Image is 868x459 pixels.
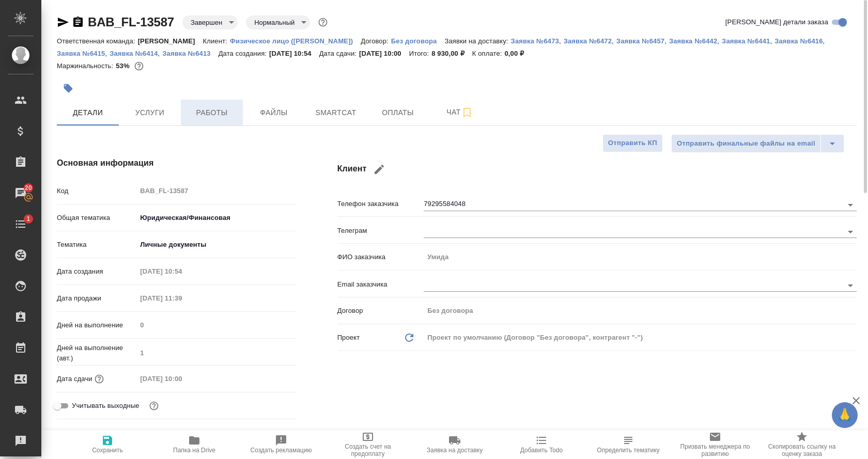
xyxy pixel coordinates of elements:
button: Заявка №6416 [774,36,823,46]
button: Заявка №6414 [110,49,158,59]
p: Дней на выполнение (авт.) [57,343,136,363]
input: Пустое поле [136,291,227,306]
button: 4157.58 RUB; [132,59,146,73]
a: Физическое лицо ([PERSON_NAME]) [230,36,361,45]
p: Заявка №6472 [564,37,612,45]
button: Создать счет на предоплату [324,430,411,459]
p: Заявка №6473 [511,37,559,45]
button: Доп статусы указывают на важность/срочность заказа [316,15,330,29]
a: BAB_FL-13587 [88,15,174,29]
p: Код [57,186,136,196]
p: Дата создания [57,266,136,277]
button: Open [843,225,858,239]
input: Пустое поле [424,249,857,264]
div: Проект по умолчанию (Договор "Без договора", контрагент "-") [424,329,857,346]
span: Услуги [125,106,175,119]
p: Тематика [57,240,136,250]
div: Завершен [246,15,310,29]
input: Пустое поле [136,371,227,386]
button: Заявка №6415 [57,49,105,59]
p: ФИО заказчика [337,252,424,262]
button: Заявка №6473 [511,36,559,46]
input: Пустое поле [424,303,857,318]
p: Email заказчика [337,279,424,290]
button: Папка на Drive [151,430,238,459]
p: , [770,37,774,45]
span: Чат [435,106,485,119]
p: К оплате: [472,50,505,57]
button: Заявка №6442 [669,36,717,46]
span: Заявка на доставку [427,447,483,454]
p: , [612,37,616,45]
input: Пустое поле [136,264,227,279]
button: Заявка на доставку [411,430,498,459]
div: split button [671,134,844,153]
span: 🙏 [836,404,854,426]
p: Заявка №6457 [616,37,664,45]
a: 1 [3,211,39,237]
span: Создать счет на предоплату [331,443,405,457]
h4: Основная информация [57,157,296,169]
span: Добавить Todo [520,447,563,454]
p: Договор: [361,37,391,45]
input: Пустое поле [136,318,296,333]
button: Отправить финальные файлы на email [671,134,821,153]
span: Учитывать выходные [72,401,139,411]
input: Пустое поле [136,183,296,198]
button: Заявка №6441 [722,36,770,46]
button: Добавить Todo [498,430,585,459]
button: Создать рекламацию [238,430,324,459]
div: Личные документы [136,236,296,254]
p: Проект [337,333,360,343]
p: Телеграм [337,226,424,236]
span: Создать рекламацию [251,447,312,454]
button: 🙏 [832,402,858,428]
a: 20 [3,180,39,206]
p: Итого: [409,50,431,57]
p: , [823,37,828,45]
span: Работы [187,106,237,119]
p: Заявка №6415 [57,50,105,57]
button: Open [843,278,858,293]
button: Отправить КП [602,134,663,152]
button: Заявка №6413 [162,49,218,59]
p: Ответственная команда: [57,37,138,45]
p: Клиент: [203,37,230,45]
span: Отправить КП [608,137,657,149]
span: 1 [20,214,36,224]
button: Скопировать ссылку для ЯМессенджера [57,16,69,28]
button: Определить тематику [585,430,672,459]
p: Заявка №6442 [669,37,717,45]
p: [DATE] 10:54 [269,50,319,57]
p: Заявка №6441 [722,37,770,45]
p: Дней на выполнение [57,320,136,330]
p: [DATE] 10:00 [359,50,409,57]
span: 20 [19,183,38,193]
h4: Клиент [337,157,857,182]
span: Сохранить [92,447,123,454]
p: Дата сдачи: [319,50,359,57]
p: Общая тематика [57,213,136,223]
a: Без договора [391,36,445,45]
p: 0,00 ₽ [505,50,532,57]
p: , [105,50,110,57]
button: Open [843,198,858,212]
button: Нормальный [251,18,298,27]
p: Дата создания: [219,50,269,57]
span: Призвать менеджера по развитию [678,443,752,457]
p: [PERSON_NAME] [138,37,203,45]
p: Физическое лицо ([PERSON_NAME]) [230,37,361,45]
button: Завершен [188,18,225,27]
button: Если добавить услуги и заполнить их объемом, то дата рассчитается автоматически [92,372,106,386]
p: 53% [116,62,132,70]
button: Добавить тэг [57,77,80,100]
p: Заявка №6414 [110,50,158,57]
button: Заявка №6472 [564,36,612,46]
p: 8 930,00 ₽ [431,50,472,57]
p: Без договора [391,37,445,45]
p: Заявка №6416 [774,37,823,45]
p: , [158,50,163,57]
p: Заявки на доставку: [444,37,510,45]
span: Скопировать ссылку на оценку заказа [765,443,839,457]
span: Файлы [249,106,299,119]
